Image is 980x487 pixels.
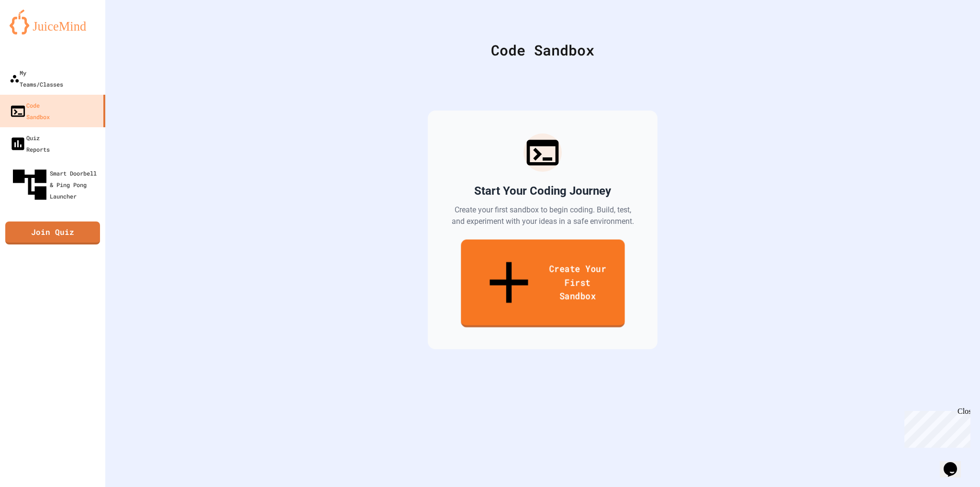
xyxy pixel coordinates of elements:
iframe: chat widget [940,449,970,477]
h2: Start Your Coding Journey [474,183,611,199]
div: Chat with us now!Close [4,4,66,61]
a: Create Your First Sandbox [461,240,624,328]
div: Smart Doorbell & Ping Pong Launcher [10,165,101,205]
a: Join Quiz [5,221,100,244]
iframe: chat widget [901,407,970,448]
div: Code Sandbox [10,100,50,122]
img: logo-orange.svg [10,10,96,34]
div: Code Sandbox [129,39,956,61]
p: Create your first sandbox to begin coding. Build, test, and experiment with your ideas in a safe ... [451,204,635,227]
div: My Teams/Classes [10,67,63,90]
div: Quiz Reports [10,132,50,155]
